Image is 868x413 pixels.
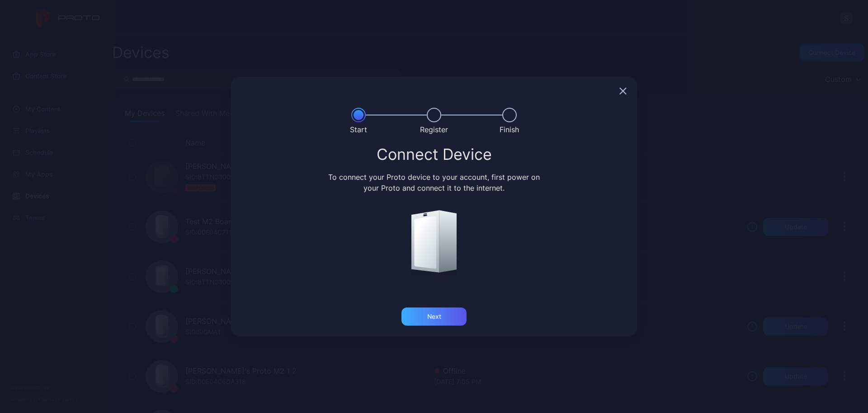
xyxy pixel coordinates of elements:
[350,124,367,135] div: Start
[327,172,542,193] div: To connect your Proto device to your account, first power on your Proto and connect it to the int...
[420,124,448,135] div: Register
[500,124,519,135] div: Finish
[427,313,441,320] div: Next
[401,307,467,326] button: Next
[241,146,627,163] div: Connect Device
